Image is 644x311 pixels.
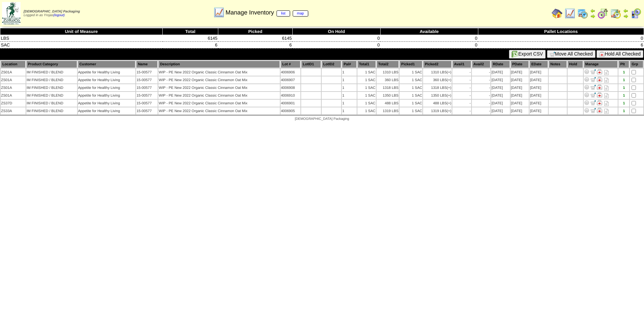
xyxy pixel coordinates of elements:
td: 4006910 [281,92,300,99]
td: 1318 LBS [377,84,399,91]
i: Note [604,93,609,98]
img: calendarprod.gif [577,8,588,19]
td: ZS33A [1,107,26,114]
img: Manage Hold [597,100,602,105]
img: Adjust [584,108,589,113]
img: calendarblend.gif [598,8,608,19]
td: 1350 LBS [377,92,399,99]
div: 1 [619,86,629,90]
th: Unit of Measure [0,28,163,35]
img: excel.gif [512,51,518,58]
th: Pal# [342,61,356,68]
td: [DATE] [491,69,510,76]
i: Note [604,70,609,75]
td: ZS01A [1,76,26,83]
td: 1 [342,69,356,76]
th: Total1 [357,61,376,68]
td: 4006901 [281,100,300,107]
td: 6145 [163,35,218,42]
a: map [293,10,309,16]
td: 15-00577 [136,76,158,83]
th: Picked1 [399,61,422,68]
td: 360 LBS [377,76,399,83]
td: 6 [163,42,218,48]
td: - [452,100,471,107]
td: 15-00577 [136,107,158,114]
td: 1 SAC [357,76,376,83]
img: arrowleft.gif [590,8,595,13]
button: Export CSV [509,50,546,59]
td: 1 SAC [399,107,422,114]
td: [DATE] [529,69,548,76]
td: - [452,92,471,99]
th: LotID2 [322,61,342,68]
td: SAC [0,42,163,48]
div: (+) [447,109,451,113]
th: Notes [549,61,567,68]
td: 0 [380,42,478,48]
td: ZS37D [1,100,26,107]
th: Available [380,28,478,35]
td: ZS01A [1,92,26,99]
img: Move [590,77,596,82]
td: IM FINISHED / BLEND [26,107,77,114]
td: 1 SAC [399,84,422,91]
i: Note [604,78,609,83]
img: Adjust [584,77,589,82]
td: IM FINISHED / BLEND [26,76,77,83]
div: 1 [619,78,629,82]
td: - [472,84,491,91]
td: WIP - PE New 2022 Organic Classic Cinnamon Oat Mix [158,76,280,83]
td: [DATE] [529,107,548,114]
th: On Hold [292,28,380,35]
td: 15-00577 [136,84,158,91]
td: - [472,76,491,83]
td: Appetite for Healthy Living [78,107,136,114]
img: hold.gif [599,51,605,57]
td: ZS01A [1,69,26,76]
td: 6145 [218,35,293,42]
td: - [452,107,471,114]
td: 1 SAC [399,92,422,99]
img: home.gif [552,8,562,19]
th: Total2 [377,61,399,68]
td: 1 SAC [357,69,376,76]
td: - [452,69,471,76]
td: 1 SAC [357,107,376,114]
span: Manage Inventory [225,9,308,16]
td: 1350 LBS [423,92,451,99]
div: 1 [619,109,629,113]
td: WIP - PE New 2022 Organic Classic Cinnamon Oat Mix [158,69,280,76]
td: [DATE] [529,76,548,83]
td: - [452,84,471,91]
img: Adjust [584,92,589,98]
td: [DATE] [491,92,510,99]
td: Appetite for Healthy Living [78,76,136,83]
th: Plt [618,61,629,68]
th: EDate [529,61,548,68]
td: 1310 LBS [423,69,451,76]
div: 1 [619,70,629,74]
img: Manage Hold [597,84,602,90]
td: 6 [218,42,293,48]
div: (+) [447,70,451,74]
td: - [452,76,471,83]
td: WIP - PE New 2022 Organic Classic Cinnamon Oat Mix [158,107,280,114]
td: 1 SAC [399,76,422,83]
td: 4006907 [281,76,300,83]
img: Manage Hold [597,108,602,113]
td: - [472,92,491,99]
td: [DATE] [491,76,510,83]
td: 0 [292,42,380,48]
td: WIP - PE New 2022 Organic Classic Cinnamon Oat Mix [158,100,280,107]
td: 15-00577 [136,100,158,107]
td: 1 SAC [357,92,376,99]
td: 1 [342,84,356,91]
td: IM FINISHED / BLEND [26,100,77,107]
td: 4006905 [281,107,300,114]
img: calendarcustomer.gif [631,8,641,19]
td: [DATE] [529,100,548,107]
td: Appetite for Healthy Living [78,69,136,76]
div: (+) [447,94,451,98]
td: Appetite for Healthy Living [78,100,136,107]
